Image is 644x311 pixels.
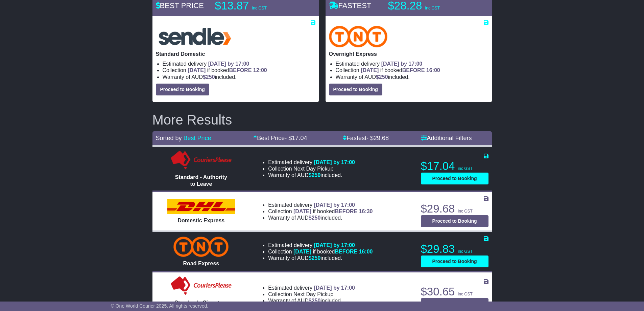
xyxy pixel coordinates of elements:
li: Collection [268,248,373,255]
img: TNT Domestic: Overnight Express [329,26,388,47]
span: Standard - Authority to Leave [175,174,227,186]
span: 250 [312,172,321,178]
span: 250 [312,298,321,304]
span: 250 [312,255,321,261]
span: Next Day Pickup [293,291,333,297]
span: [DATE] [188,67,206,73]
li: Warranty of AUD included. [336,74,488,80]
a: Fastest- $29.68 [343,135,389,141]
span: [DATE] [293,208,311,214]
span: 17.04 [292,135,307,141]
span: if booked [188,67,267,73]
p: Standard Domestic [156,51,315,57]
a: Best Price [184,135,211,141]
li: Estimated delivery [336,61,488,67]
span: $ [309,172,321,178]
li: Warranty of AUD included. [163,74,315,80]
span: [DATE] [361,67,379,73]
span: inc GST [425,6,440,10]
li: Estimated delivery [268,202,373,208]
button: Proceed to Booking [421,298,488,310]
span: inc GST [458,166,473,171]
span: Domestic Express [178,218,225,223]
button: Proceed to Booking [421,215,488,227]
li: Collection [268,291,355,297]
li: Warranty of AUD included. [268,172,355,178]
span: Next Day Pickup [293,166,333,172]
span: $ [376,74,388,80]
span: 16:00 [426,67,440,73]
li: Estimated delivery [268,159,355,165]
span: inc GST [458,209,473,214]
span: $ [309,215,321,221]
span: Sorted by [156,135,182,141]
span: 250 [206,74,215,80]
li: Collection [163,67,315,73]
span: 16:00 [359,249,373,254]
span: BEFORE [335,208,357,214]
li: Collection [268,165,355,172]
span: BEFORE [229,67,252,73]
span: if booked [293,249,373,254]
span: 29.68 [374,135,389,141]
span: if booked [293,208,373,214]
span: 250 [379,74,388,80]
span: [DATE] by 17:00 [314,159,355,165]
span: $ [309,298,321,304]
span: [DATE] by 17:00 [381,61,423,67]
li: Estimated delivery [163,61,315,67]
span: - $ [366,135,389,141]
span: BEFORE [402,67,425,73]
button: Proceed to Booking [156,84,209,95]
img: Sendle: Standard Domestic [156,26,234,47]
a: Best Price- $17.04 [253,135,307,141]
p: $29.83 [421,242,488,256]
img: Couriers Please: Standard - Signature Required [169,276,233,296]
li: Warranty of AUD included. [268,255,373,261]
li: Collection [268,208,373,215]
span: [DATE] by 17:00 [208,61,249,67]
span: 12:00 [253,67,267,73]
span: - $ [285,135,307,141]
span: inc GST [458,292,473,296]
span: [DATE] by 17:00 [314,202,355,208]
p: $17.04 [421,159,488,173]
span: inc GST [252,6,267,10]
span: [DATE] by 17:00 [314,285,355,291]
p: Overnight Express [329,51,488,57]
p: $29.68 [421,202,488,216]
span: FASTEST [329,1,372,10]
span: [DATE] [293,249,311,254]
span: 250 [312,215,321,221]
li: Estimated delivery [268,242,373,248]
span: [DATE] by 17:00 [314,242,355,248]
p: $30.65 [421,285,488,298]
img: Couriers Please: Standard - Authority to Leave [169,150,233,171]
span: © One World Courier 2025. All rights reserved. [111,303,209,309]
li: Warranty of AUD included. [268,297,355,304]
img: DHL: Domestic Express [167,199,235,214]
li: Warranty of AUD included. [268,215,373,221]
span: BEFORE [335,249,357,254]
span: $ [203,74,215,80]
img: TNT Domestic: Road Express [173,237,229,257]
span: 16:30 [359,208,373,214]
span: Road Express [183,261,219,266]
li: Collection [336,67,488,73]
button: Proceed to Booking [421,173,488,184]
span: $ [309,255,321,261]
span: BEST PRICE [156,1,204,10]
li: Estimated delivery [268,285,355,291]
h2: More Results [152,112,492,127]
button: Proceed to Booking [421,256,488,267]
span: inc GST [458,249,473,254]
span: if booked [361,67,440,73]
button: Proceed to Booking [329,84,382,95]
a: Additional Filters [421,135,472,141]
